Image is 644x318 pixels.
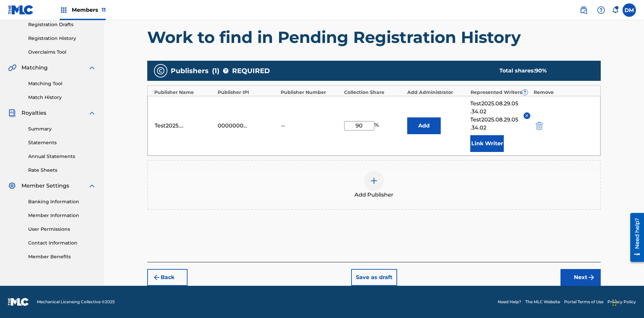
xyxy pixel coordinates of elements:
a: Registration History [28,35,96,42]
span: Members [72,6,106,14]
span: ? [223,68,228,73]
div: Publisher IPI [218,89,278,96]
span: REQUIRED [232,66,270,76]
span: ( 1 ) [212,66,219,76]
a: Contact Information [28,240,96,247]
span: Publishers [171,66,209,76]
a: Privacy Policy [607,299,636,305]
a: Statements [28,139,96,146]
img: help [597,6,605,14]
a: The MLC Website [525,299,560,305]
img: Member Settings [8,182,16,190]
a: Member Benefits [28,253,96,260]
a: Overclaims Tool [28,49,96,56]
a: Member Information [28,212,96,219]
div: Collection Share [344,89,404,96]
span: Royalties [21,109,46,117]
div: Publisher Number [281,89,341,96]
a: Summary [28,125,96,132]
img: expand [88,64,96,72]
a: Rate Sheets [28,167,96,174]
span: ? [522,90,528,95]
div: Help [594,3,608,17]
h1: Work to find in Pending Registration History [147,27,601,47]
img: expand [88,109,96,117]
a: Portal Terms of Use [564,299,603,305]
a: User Permissions [28,226,96,233]
iframe: Chat Widget [610,286,644,318]
img: 7ee5dd4eb1f8a8e3ef2f.svg [153,273,161,281]
img: add [370,177,378,185]
img: MLC Logo [8,5,34,15]
a: Matching Tool [28,80,96,87]
img: Matching [8,64,16,72]
a: Registration Drafts [28,21,96,28]
a: Banking Information [28,198,96,205]
button: Save as draft [351,269,397,286]
button: Back [147,269,187,286]
img: Top Rightsholders [60,6,68,14]
div: Remove [534,89,594,96]
div: User Menu [623,3,636,17]
img: f7272a7cc735f4ea7f67.svg [587,273,595,281]
span: Add Publisher [355,191,393,199]
button: Link Writer [470,135,504,152]
span: Test2025.08.29.05.34.02 Test2025.08.29.05.34.02 [470,100,518,132]
img: remove-from-list-button [524,113,529,118]
div: Drag [612,293,616,313]
div: Total shares: [499,67,587,75]
a: Match History [28,94,96,101]
img: logo [8,298,29,306]
span: 90 % [535,67,547,74]
img: expand [88,182,96,190]
img: search [580,6,588,14]
div: Notifications [612,7,619,13]
div: Publisher Name [154,89,214,96]
iframe: Resource Center [625,210,644,265]
div: Represented Writers [471,89,531,96]
button: Next [560,269,601,286]
a: Annual Statements [28,153,96,160]
span: Member Settings [21,182,69,190]
button: Add [407,117,441,134]
img: publishers [157,67,165,75]
span: Mechanical Licensing Collective © 2025 [37,299,115,305]
span: 11 [102,7,106,13]
div: Add Administrator [407,89,467,96]
img: 12a2ab48e56ec057fbd8.svg [536,122,543,130]
span: Matching [21,64,48,72]
img: Royalties [8,109,16,117]
a: Need Help? [498,299,521,305]
span: % [374,121,380,130]
a: Public Search [577,3,590,17]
